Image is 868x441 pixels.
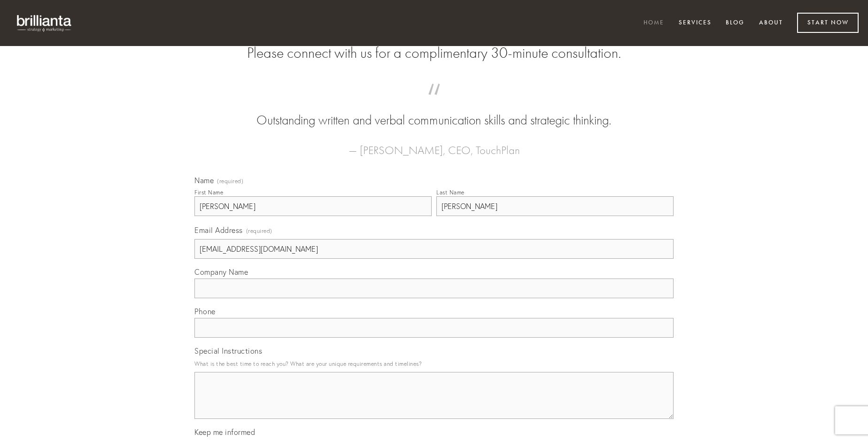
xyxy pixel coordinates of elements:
[246,224,272,237] span: (required)
[753,15,789,31] a: About
[194,267,248,277] span: Company Name
[194,346,262,356] span: Special Instructions
[194,427,255,437] span: Keep me informed
[797,13,859,33] a: Start Now
[9,9,80,37] img: brillianta - research, strategy, marketing
[194,307,216,316] span: Phone
[194,189,223,196] div: First Name
[209,93,659,111] span: “
[217,178,243,184] span: (required)
[194,225,243,235] span: Email Address
[637,15,670,31] a: Home
[194,44,674,62] h2: Please connect with us for a complimentary 30-minute consultation.
[209,93,659,130] blockquote: Outstanding written and verbal communication skills and strategic thinking.
[194,176,214,185] span: Name
[720,15,751,31] a: Blog
[436,189,465,196] div: Last Name
[194,357,674,370] p: What is the best time to reach you? What are your unique requirements and timelines?
[673,15,718,31] a: Services
[209,130,659,160] figcaption: — [PERSON_NAME], CEO, TouchPlan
